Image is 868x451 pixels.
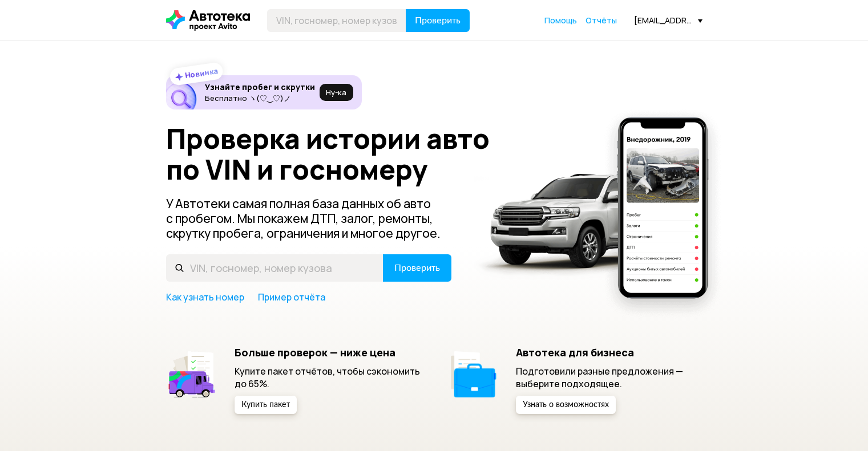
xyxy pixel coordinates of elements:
span: Купить пакет [241,401,290,409]
button: Узнать о возможностях [516,396,616,414]
h5: Автотека для бизнеса [516,346,703,359]
button: Купить пакет [235,396,297,414]
div: [EMAIL_ADDRESS][DOMAIN_NAME] [634,15,703,26]
input: VIN, госномер, номер кузова [166,254,383,282]
span: Проверить [415,16,461,25]
strong: Новинка [184,66,219,80]
h5: Больше проверок — ниже цена [235,346,421,359]
p: Купите пакет отчётов, чтобы сэкономить до 65%. [235,365,421,390]
p: Подготовили разные предложения — выберите подходящее. [516,365,703,390]
span: Узнать о возможностях [523,401,609,409]
a: Отчёты [586,15,617,26]
button: Проверить [383,254,451,282]
p: У Автотеки самая полная база данных об авто с пробегом. Мы покажем ДТП, залог, ремонты, скрутку п... [166,196,453,241]
a: Как узнать номер [166,291,244,303]
p: Бесплатно ヽ(♡‿♡)ノ [205,94,315,103]
a: Пример отчёта [258,291,325,303]
h1: Проверка истории авто по VIN и госномеру [166,123,507,185]
button: Проверить [406,9,470,32]
span: Проверить [394,263,440,273]
input: VIN, госномер, номер кузова [267,9,406,32]
h6: Узнайте пробег и скрутки [205,82,315,92]
a: Помощь [544,15,577,26]
span: Ну‑ка [326,88,346,97]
